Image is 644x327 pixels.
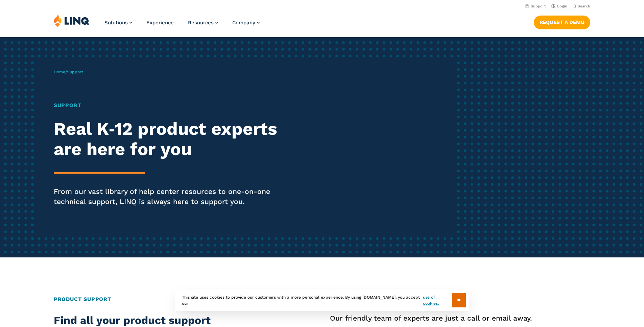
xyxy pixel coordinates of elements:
span: Resources [188,20,214,26]
span: / [54,70,83,74]
h1: Support [54,101,302,109]
h2: Real K‑12 product experts are here for you [54,119,302,159]
a: use of cookies. [423,294,452,306]
div: This site uses cookies to provide our customers with a more personal experience. By using [DOMAIN... [175,290,469,311]
a: Login [551,4,567,8]
nav: Button Navigation [534,14,590,29]
a: Solutions [104,20,132,26]
nav: Primary Navigation [104,14,260,36]
span: Company [232,20,255,26]
a: Request a Demo [534,16,590,29]
a: Resources [188,20,218,26]
img: LINQ | K‑12 Software [54,14,90,27]
p: From our vast library of help center resources to one-on-one technical support, LINQ is always he... [54,186,302,207]
span: Search [578,4,590,8]
a: Company [232,20,260,26]
span: Support [67,70,83,74]
a: Support [525,4,546,8]
a: Experience [146,20,174,26]
h2: Product Support [54,295,590,303]
a: Home [54,70,65,74]
span: Solutions [104,20,128,26]
button: Open Search Bar [573,4,590,9]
